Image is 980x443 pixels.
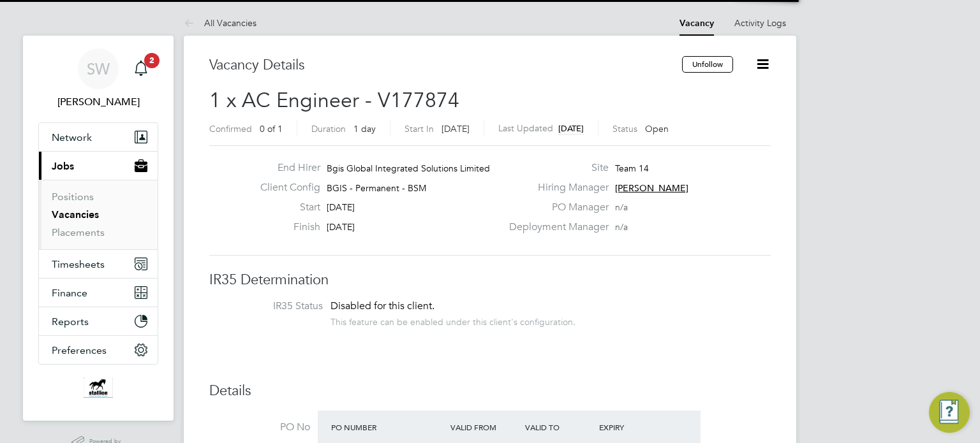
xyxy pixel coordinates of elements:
span: 2 [144,53,160,68]
span: Network [52,131,92,143]
div: Expiry [596,416,671,439]
span: Bgis Global Integrated Solutions Limited [327,163,490,174]
span: 1 day [353,123,376,134]
button: Preferences [39,336,158,364]
label: Status [612,123,637,134]
div: Jobs [39,180,158,249]
span: Preferences [52,344,107,356]
button: Finance [39,279,158,307]
span: Steve West [38,94,158,110]
label: Client Config [250,181,320,194]
a: Placements [52,226,105,238]
a: Vacancy [679,18,714,29]
a: Activity Logs [734,17,786,29]
span: n/a [615,221,628,233]
span: [DATE] [442,123,470,134]
span: [PERSON_NAME] [615,182,688,194]
span: Team 14 [615,163,649,174]
a: Vacancies [52,208,99,221]
label: Hiring Manager [501,181,609,194]
label: Start [250,201,320,214]
img: stallionrecruitment-logo-retina.png [84,377,113,398]
label: IR35 Status [222,300,323,313]
span: Disabled for this client. [330,300,434,312]
button: Network [39,123,158,151]
span: SW [87,61,110,77]
h3: Details [209,382,771,400]
label: PO Manager [501,201,609,214]
a: All Vacancies [184,17,256,29]
button: Reports [39,307,158,335]
button: Engage Resource Center [929,392,970,433]
div: Valid From [447,416,522,439]
label: Site [501,161,609,175]
a: 2 [128,48,154,89]
span: Reports [52,316,89,328]
span: 1 x AC Engineer - V177874 [209,88,459,113]
label: Confirmed [209,123,252,134]
h3: IR35 Determination [209,271,771,289]
div: PO Number [328,416,447,439]
label: Last Updated [498,122,553,134]
nav: Main navigation [23,36,174,421]
label: Finish [250,221,320,234]
span: [DATE] [327,221,355,233]
a: Go to home page [38,377,158,398]
span: Finance [52,287,87,299]
span: Timesheets [52,258,105,270]
div: This feature can be enabled under this client's configuration. [330,313,575,328]
button: Timesheets [39,250,158,278]
label: End Hirer [250,161,320,175]
button: Jobs [39,152,158,180]
span: BGIS - Permanent - BSM [327,182,426,194]
span: [DATE] [327,201,355,213]
span: Open [645,123,669,134]
div: Valid To [522,416,597,439]
label: Duration [311,123,346,134]
button: Unfollow [682,56,733,73]
span: 0 of 1 [260,123,283,134]
span: n/a [615,201,628,213]
span: [DATE] [558,123,584,134]
a: Positions [52,191,94,203]
span: Jobs [52,160,74,172]
a: SW[PERSON_NAME] [38,48,158,110]
h3: Vacancy Details [209,56,682,75]
label: Deployment Manager [501,221,609,234]
label: Start In [405,123,434,134]
label: PO No [209,421,310,434]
